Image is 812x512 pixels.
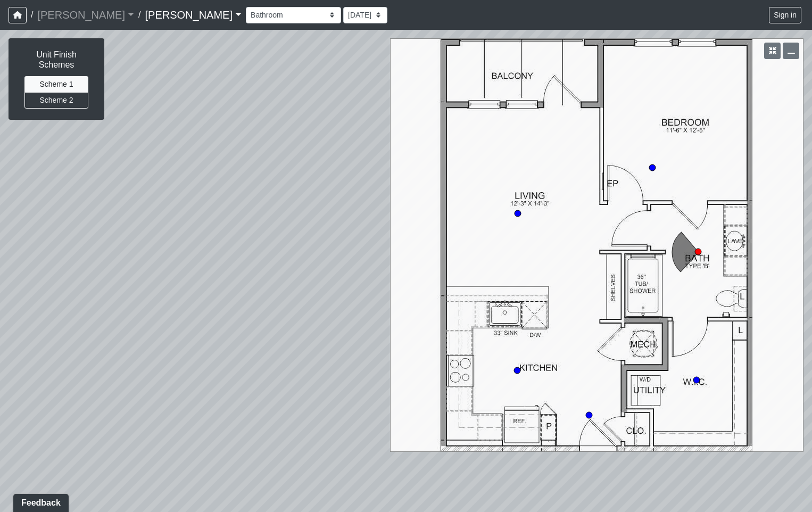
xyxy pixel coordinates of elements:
a: [PERSON_NAME] [145,4,242,26]
iframe: Ybug feedback widget [8,491,71,512]
span: / [27,4,37,26]
span: / [134,4,145,26]
a: [PERSON_NAME] [37,4,134,26]
h6: Unit Finish Schemes [20,49,93,70]
button: Scheme 1 [24,76,88,93]
button: Scheme 2 [24,92,88,109]
button: Sign in [769,7,801,23]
